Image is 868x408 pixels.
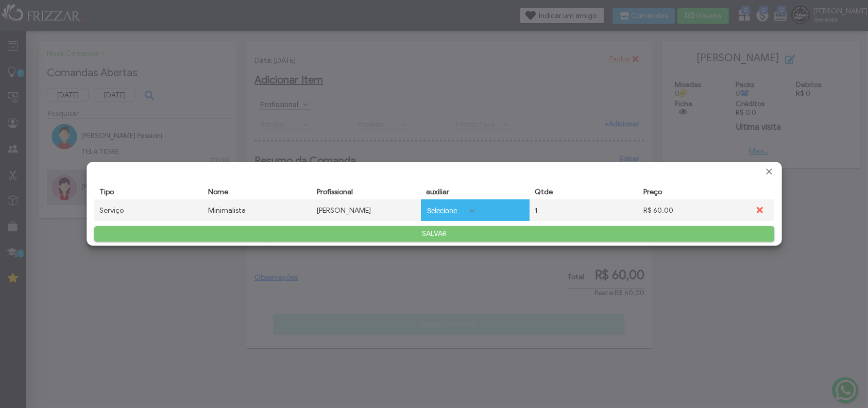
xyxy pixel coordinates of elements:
label: Selecione [426,206,468,215]
button: SALVAR [94,226,774,242]
td: Serviço [94,199,203,221]
th: Profissional [312,184,420,199]
span: Qtde [535,188,553,196]
td: [PERSON_NAME] [312,199,420,221]
div: R$ 60,00 [643,206,742,215]
span: Excluir [760,202,761,218]
span: Tipo [99,188,114,196]
th: Nome [203,184,312,199]
th: auxiliar [421,184,530,199]
span: Preço [643,188,662,196]
span: Nome [208,188,228,196]
span: auxiliar [426,188,449,196]
span: Profissional [317,188,353,196]
th: Preço [638,184,747,199]
div: 1 [535,206,633,215]
td: Minimalista [203,199,312,221]
a: Fechar [764,166,774,177]
span: SALVAR [101,226,767,242]
button: Excluir [753,202,768,218]
th: Tipo [94,184,203,199]
th: Qtde [530,184,638,199]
